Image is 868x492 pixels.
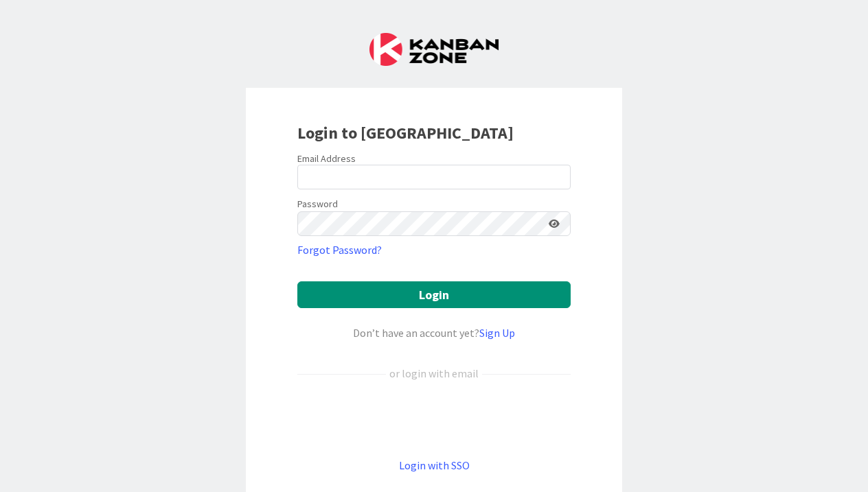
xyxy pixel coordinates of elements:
[369,33,499,66] img: Kanban Zone
[297,404,571,434] div: Sign in with Google. Opens in new tab
[297,197,338,211] label: Password
[479,326,515,340] a: Sign Up
[297,242,382,258] a: Forgot Password?
[297,122,514,143] b: Login to [GEOGRAPHIC_DATA]
[399,458,470,472] a: Login with SSO
[386,365,482,382] div: or login with email
[297,152,356,165] label: Email Address
[297,325,571,341] div: Don’t have an account yet?
[297,281,571,308] button: Login
[290,404,578,434] iframe: Sign in with Google Button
